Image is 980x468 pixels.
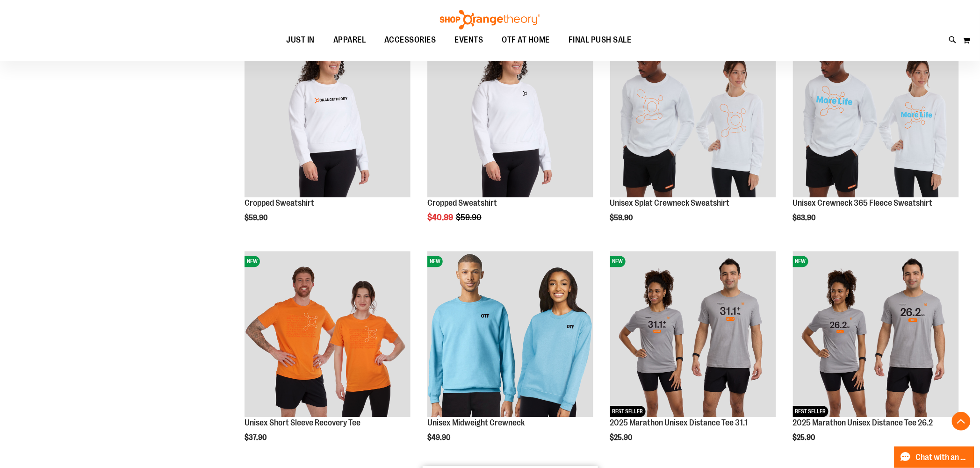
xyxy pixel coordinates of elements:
[427,213,454,222] span: $40.99
[793,418,933,427] a: 2025 Marathon Unisex Distance Tee 26.2
[559,29,641,51] a: FINAL PUSH SALE
[245,418,360,427] a: Unisex Short Sleeve Recovery Tee
[245,251,411,417] img: Unisex Short Sleeve Recovery Tee
[610,406,646,417] span: BEST SELLER
[793,406,829,417] span: BEST SELLER
[793,198,933,208] a: Unisex Crewneck 365 Fleece Sweatshirt
[793,31,959,197] img: Unisex Crewneck 365 Fleece Sweatshirt
[427,256,443,267] span: NEW
[245,251,411,418] a: Unisex Short Sleeve Recovery TeeNEW
[446,29,493,51] a: EVENTS
[324,29,375,51] a: APPAREL
[439,10,541,29] img: Shop Orangetheory
[793,433,817,442] span: $25.90
[423,27,598,246] div: product
[427,31,593,199] a: Front facing view of Cropped SweatshirtNEW
[793,214,817,222] span: $63.90
[605,27,781,246] div: product
[427,251,593,417] img: Unisex Midweight Crewneck
[245,31,411,197] img: Front of 2024 Q3 Balanced Basic Womens Cropped Sweatshirt
[427,198,497,208] a: Cropped Sweatshirt
[793,256,808,267] span: NEW
[245,31,411,199] a: Front of 2024 Q3 Balanced Basic Womens Cropped SweatshirtNEW
[427,251,593,418] a: Unisex Midweight CrewneckNEW
[456,213,483,222] span: $59.90
[427,433,452,442] span: $49.90
[455,29,483,50] span: EVENTS
[245,214,269,222] span: $59.90
[423,246,598,466] div: product
[286,29,315,50] span: JUST IN
[610,31,776,197] img: Unisex Splat Crewneck Sweatshirt
[610,251,776,418] a: 2025 Marathon Unisex Distance Tee 31.1NEWBEST SELLER
[610,418,748,427] a: 2025 Marathon Unisex Distance Tee 31.1
[916,453,969,462] span: Chat with an Expert
[245,433,268,442] span: $37.90
[610,433,634,442] span: $25.90
[240,246,415,466] div: product
[610,251,776,417] img: 2025 Marathon Unisex Distance Tee 31.1
[952,412,971,431] button: Back To Top
[384,29,436,50] span: ACCESSORIES
[610,214,634,222] span: $59.90
[493,29,560,51] a: OTF AT HOME
[793,251,959,417] img: 2025 Marathon Unisex Distance Tee 26.2
[333,29,366,50] span: APPAREL
[245,256,260,267] span: NEW
[610,256,626,267] span: NEW
[427,31,593,197] img: Front facing view of Cropped Sweatshirt
[277,29,324,50] a: JUST IN
[375,29,446,51] a: ACCESSORIES
[569,29,632,50] span: FINAL PUSH SALE
[240,27,415,246] div: product
[605,246,781,466] div: product
[793,251,959,418] a: 2025 Marathon Unisex Distance Tee 26.2NEWBEST SELLER
[245,198,314,208] a: Cropped Sweatshirt
[788,246,964,466] div: product
[894,446,975,468] button: Chat with an Expert
[788,27,964,246] div: product
[793,31,959,199] a: Unisex Crewneck 365 Fleece SweatshirtNEW
[610,198,730,208] a: Unisex Splat Crewneck Sweatshirt
[502,29,550,50] span: OTF AT HOME
[610,31,776,199] a: Unisex Splat Crewneck SweatshirtNEW
[427,418,525,427] a: Unisex Midweight Crewneck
